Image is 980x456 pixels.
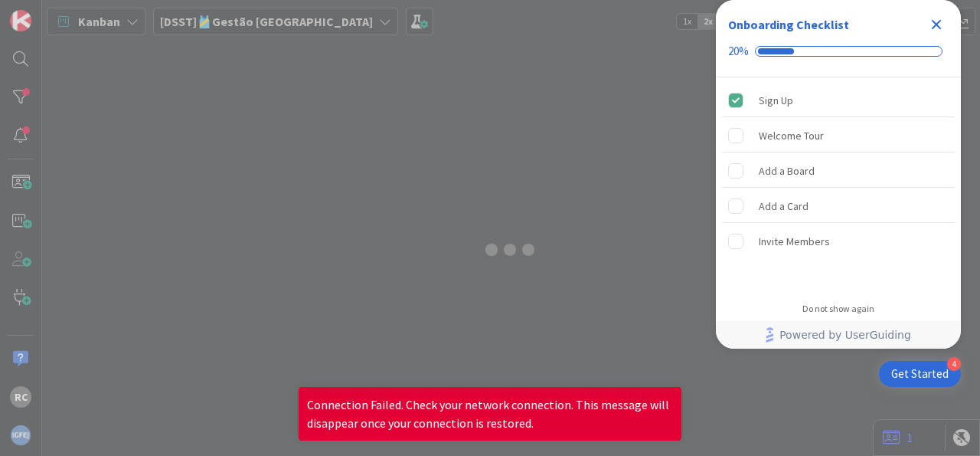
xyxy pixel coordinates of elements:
[722,189,955,223] div: Add a Card is incomplete.
[716,77,961,293] div: Checklist items
[722,84,955,117] div: Sign Up is complete.
[924,12,949,37] div: Close Checklist
[722,154,955,188] div: Add a Board is incomplete.
[759,197,808,215] div: Add a Card
[802,303,874,315] div: Do not show again
[299,387,681,441] div: Connection Failed. Check your network connection. This message will disappear once your connectio...
[728,15,849,34] div: Onboarding Checklist
[759,126,824,145] div: Welcome Tour
[779,326,911,344] span: Powered by UserGuiding
[759,232,830,251] div: Invite Members
[759,162,815,180] div: Add a Board
[728,44,949,58] div: Checklist progress: 20%
[722,119,955,153] div: Welcome Tour is incomplete.
[716,321,961,349] div: Footer
[759,91,793,110] div: Sign Up
[728,44,749,58] div: 20%
[879,361,961,387] div: Open Get Started checklist, remaining modules: 4
[722,225,955,258] div: Invite Members is incomplete.
[891,366,949,382] div: Get Started
[724,321,953,349] a: Powered by UserGuiding
[947,357,961,371] div: 4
